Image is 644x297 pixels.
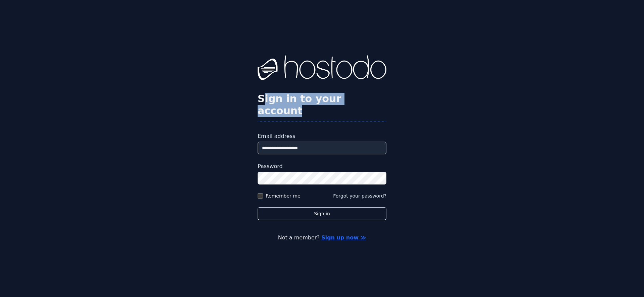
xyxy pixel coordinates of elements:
p: Not a member? [32,234,612,242]
label: Password [258,162,386,170]
label: Email address [258,132,386,140]
button: Sign in [258,207,386,220]
h2: Sign in to your account [258,93,386,117]
button: Forgot your password? [333,193,386,199]
a: Sign up now ≫ [321,234,366,241]
label: Remember me [266,193,301,199]
img: Hostodo [258,55,386,82]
